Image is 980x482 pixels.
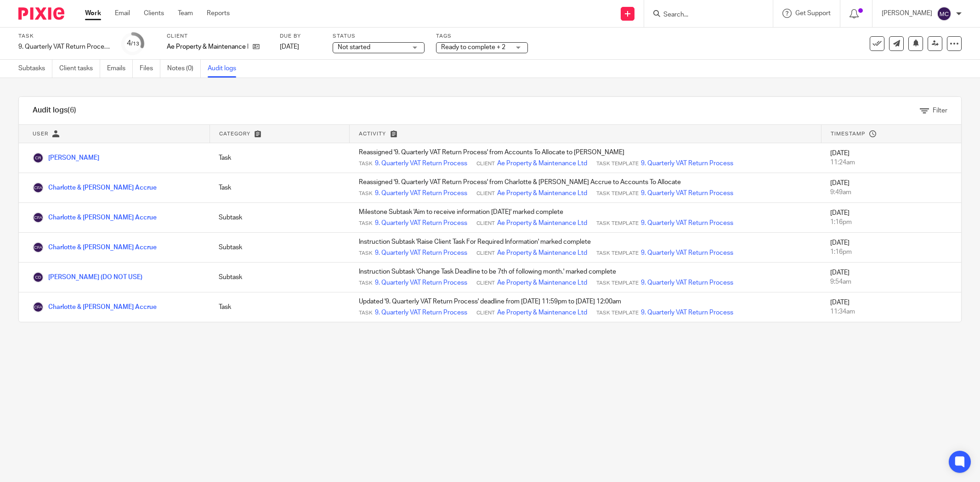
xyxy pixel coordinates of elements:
a: Reports [207,9,230,18]
span: Task [359,309,373,317]
a: 9. Quarterly VAT Return Process [375,278,467,287]
td: [DATE] [821,203,961,233]
div: 9:49am [830,188,952,197]
img: Coral Richardson [33,152,44,163]
span: Task [359,220,373,227]
span: Task [359,280,373,287]
td: Reassigned '9. Quarterly VAT Return Process' from Accounts To Allocate to [PERSON_NAME] [350,143,821,173]
td: Subtask [210,263,350,292]
span: Task Template [596,250,639,257]
td: Task [210,292,350,322]
p: [PERSON_NAME] [882,9,932,18]
div: 1:16pm [830,218,952,227]
span: Client [476,280,495,287]
img: svg%3E [937,6,952,21]
td: Instruction Subtask 'Change Task Deadline to be 7th of following month.' marked complete [350,263,821,292]
a: Ae Property & Maintenance Ltd [497,248,587,258]
span: Task Template [596,309,639,317]
a: Subtasks [18,60,52,78]
a: 9. Quarterly VAT Return Process [641,248,733,258]
span: Category [219,131,250,136]
span: [DATE] [280,44,299,50]
a: Clients [144,9,164,18]
a: Team [178,9,193,18]
a: Charlotte & [PERSON_NAME] Accrue [33,304,157,310]
a: Files [140,60,160,78]
span: Task Template [596,280,639,287]
a: 9. Quarterly VAT Return Process [375,189,467,198]
a: Ae Property & Maintenance Ltd [497,308,587,317]
img: Charlotte &amp; Finn Accrue [33,182,44,193]
span: Task Template [596,220,639,227]
div: 11:34am [830,307,952,316]
a: 9. Quarterly VAT Return Process [375,219,467,228]
a: Charlotte & [PERSON_NAME] Accrue [33,214,157,221]
td: Milestone Subtask 'Aim to receive information [DATE]' marked complete [350,203,821,233]
label: Due by [280,33,321,40]
span: Activity [359,131,386,136]
img: Charlotte &amp; Finn Accrue [33,242,44,253]
a: Client tasks [59,60,100,78]
span: User [33,131,48,136]
a: Audit logs [208,60,243,78]
a: 9. Quarterly VAT Return Process [641,189,733,198]
span: Task [359,250,373,257]
span: Task Template [596,160,639,168]
a: [PERSON_NAME] [33,155,99,161]
span: Filter [933,107,947,114]
a: 9. Quarterly VAT Return Process [641,159,733,168]
span: Get Support [795,10,831,17]
a: 9. Quarterly VAT Return Process [641,278,733,287]
small: /13 [131,41,139,46]
td: Task [210,173,350,203]
span: Not started [338,44,370,50]
span: Client [476,220,495,227]
a: Charlotte & [PERSON_NAME] Accrue [33,185,157,191]
img: Charlotte Daniels (DO NOT USE) [33,272,44,283]
a: Ae Property & Maintenance Ltd [497,189,587,198]
input: Search [663,11,745,19]
a: 9. Quarterly VAT Return Process [375,159,467,168]
td: [DATE] [821,233,961,263]
span: Client [476,250,495,257]
a: Ae Property & Maintenance Ltd [497,159,587,168]
a: Ae Property & Maintenance Ltd [497,278,587,287]
span: Ready to complete + 2 [441,44,505,50]
td: [DATE] [821,263,961,292]
td: [DATE] [821,292,961,322]
a: Emails [107,60,133,78]
a: 9. Quarterly VAT Return Process [375,308,467,317]
label: Client [167,33,268,40]
td: Reassigned '9. Quarterly VAT Return Process' from Charlotte & [PERSON_NAME] Accrue to Accounts To... [350,173,821,203]
span: Task Template [596,190,639,197]
div: 9. Quarterly VAT Return Process [18,42,110,51]
span: Client [476,160,495,168]
a: 9. Quarterly VAT Return Process [375,248,467,258]
a: [PERSON_NAME] (DO NOT USE) [33,274,142,280]
div: 11:24am [830,158,952,167]
div: 9:54am [830,277,952,286]
span: Timestamp [831,131,865,136]
a: Work [85,9,101,18]
span: Task [359,190,373,197]
td: Instruction Subtask 'Raise Client Task For Required Information' marked complete [350,233,821,263]
a: Notes (0) [167,60,201,78]
a: Charlotte & [PERSON_NAME] Accrue [33,244,157,251]
td: Subtask [210,203,350,233]
img: Charlotte &amp; Finn Accrue [33,302,44,313]
td: Updated '9. Quarterly VAT Return Process' deadline from [DATE] 11:59pm to [DATE] 12:00am [350,292,821,322]
label: Status [333,33,425,40]
a: Ae Property & Maintenance Ltd [497,219,587,228]
td: [DATE] [821,143,961,173]
span: Client [476,309,495,317]
a: 9. Quarterly VAT Return Process [641,308,733,317]
td: Subtask [210,233,350,263]
span: Client [476,190,495,197]
img: Charlotte &amp; Finn Accrue [33,212,44,223]
label: Task [18,33,110,40]
p: Ae Property & Maintenance Ltd [167,42,248,51]
div: 1:16pm [830,247,952,257]
div: 4 [127,38,139,49]
label: Tags [436,33,528,40]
